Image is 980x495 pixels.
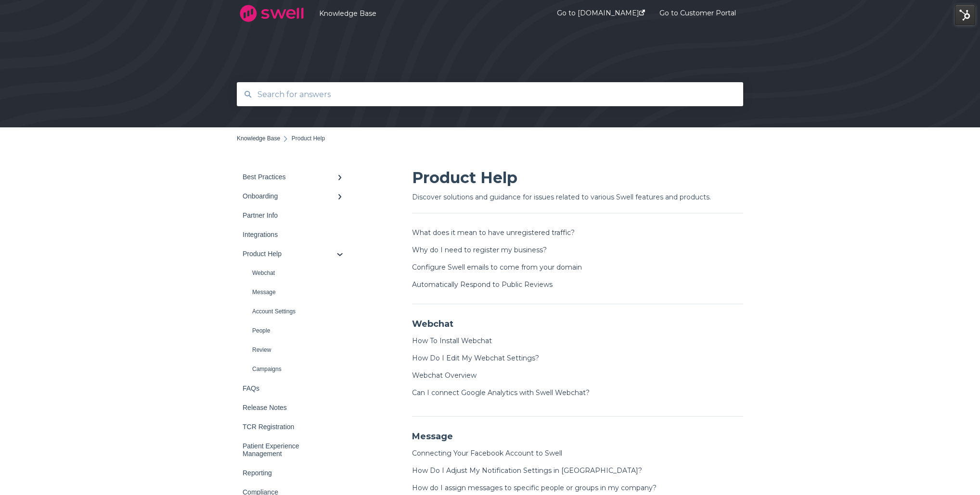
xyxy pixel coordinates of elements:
[243,423,337,431] div: TCR Registration
[412,167,743,188] h1: Product Help
[237,186,352,206] a: Onboarding
[412,388,590,397] a: Can I connect Google Analytics with Swell Webchat?
[237,321,352,340] a: People
[412,336,492,345] a: How To Install Webchat
[237,302,352,321] a: Account Settings
[243,384,337,392] div: FAQs
[319,9,528,18] a: Knowledge Base
[252,84,729,105] input: Search for answers
[243,173,337,181] div: Best Practices
[237,206,352,225] a: Partner Info
[243,469,337,477] div: Reporting
[237,436,352,463] a: Patient Experience Management
[237,263,352,283] a: Webchat
[412,483,657,492] a: How do I assign messages to specific people or groups in my company?
[412,246,547,254] a: Why do I need to register my business?
[237,340,352,359] a: Review
[237,167,352,186] a: Best Practices
[412,466,642,475] a: How Do I Adjust My Notification Settings in [GEOGRAPHIC_DATA]?
[243,211,337,219] div: Partner Info
[237,135,280,142] a: Knowledge Base
[412,430,743,443] h4: Message
[412,280,553,289] a: Automatically Respond to Public Reviews
[955,5,975,25] img: HubSpot Tools Menu Toggle
[412,449,562,458] a: Connecting Your Facebook Account to Swell
[237,463,352,483] a: Reporting
[243,404,337,411] div: Release Notes
[412,263,582,272] a: Configure Swell emails to come from your domain
[237,379,352,398] a: FAQs
[412,191,743,213] h6: Discover solutions and guidance for issues related to various Swell features and products.
[237,398,352,417] a: Release Notes
[237,225,352,244] a: Integrations
[412,228,575,237] a: What does it mean to have unregistered traffic?
[412,371,477,380] a: Webchat Overview
[237,417,352,436] a: TCR Registration
[237,359,352,379] a: Campaigns
[237,244,352,263] a: Product Help
[412,354,539,362] a: How Do I Edit My Webchat Settings?
[243,192,337,200] div: Onboarding
[292,135,325,142] span: Product Help
[243,442,337,458] div: Patient Experience Management
[243,250,337,258] div: Product Help
[237,1,307,25] img: company logo
[237,283,352,302] a: Message
[243,231,337,238] div: Integrations
[412,318,743,330] h4: Webchat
